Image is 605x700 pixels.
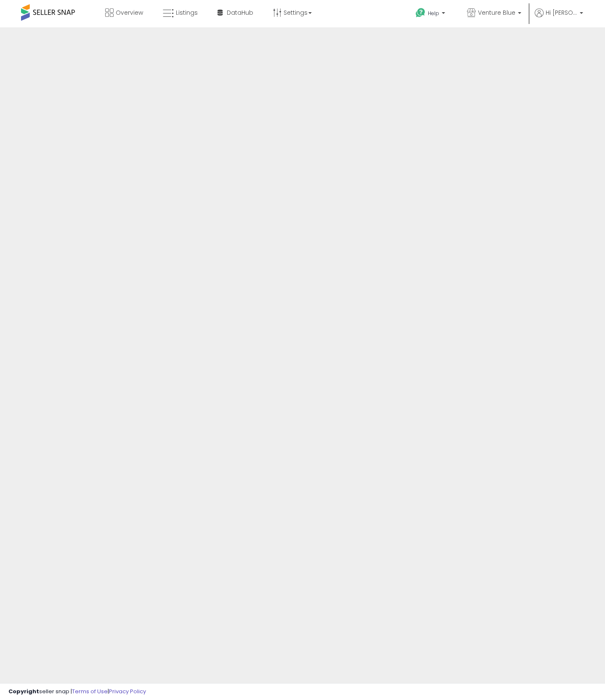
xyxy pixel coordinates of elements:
[116,8,143,17] span: Overview
[227,8,253,17] span: DataHub
[415,8,426,18] i: Get Help
[478,8,515,17] span: Venture Blue
[176,8,198,17] span: Listings
[428,10,439,17] span: Help
[409,1,454,27] a: Help
[535,8,583,27] a: Hi [PERSON_NAME]
[546,8,577,17] span: Hi [PERSON_NAME]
